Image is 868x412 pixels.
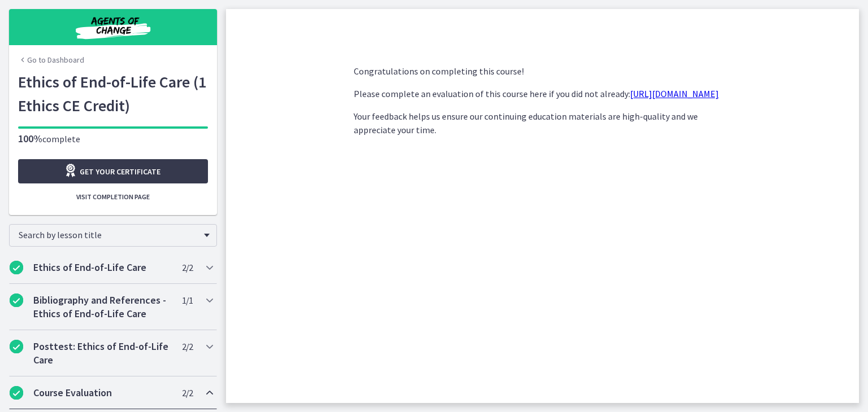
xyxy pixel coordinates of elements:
span: Get your certificate [80,165,160,178]
p: Congratulations on completing this course! [354,64,731,78]
i: Completed [10,261,23,274]
span: 2 / 2 [182,386,193,400]
i: Completed [10,293,23,307]
a: [URL][DOMAIN_NAME] [630,88,719,99]
h2: Bibliography and References - Ethics of End-of-Life Care [33,293,171,321]
span: 2 / 2 [182,340,193,353]
span: Search by lesson title [19,229,198,240]
span: 2 / 2 [182,261,193,274]
h1: Ethics of End-of-Life Care (1 Ethics CE Credit) [18,70,208,117]
i: Opens in a new window [64,164,80,177]
button: Visit completion page [18,188,208,206]
h2: Ethics of End-of-Life Care [33,261,171,274]
a: Go to Dashboard [18,54,84,65]
span: 100% [18,132,42,145]
h2: Course Evaluation [33,386,171,400]
p: Please complete an evaluation of this course here if you did not already: [354,87,731,100]
img: Agents of Change Social Work Test Prep [45,14,181,41]
p: complete [18,132,208,146]
h2: Posttest: Ethics of End-of-Life Care [33,340,171,367]
p: Your feedback helps us ensure our continuing education materials are high-quality and we apprecia... [354,109,731,137]
div: Search by lesson title [9,224,217,247]
a: Get your certificate [18,159,208,183]
i: Completed [10,386,23,400]
span: Visit completion page [76,192,150,201]
i: Completed [10,340,23,353]
span: 1 / 1 [182,293,193,307]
